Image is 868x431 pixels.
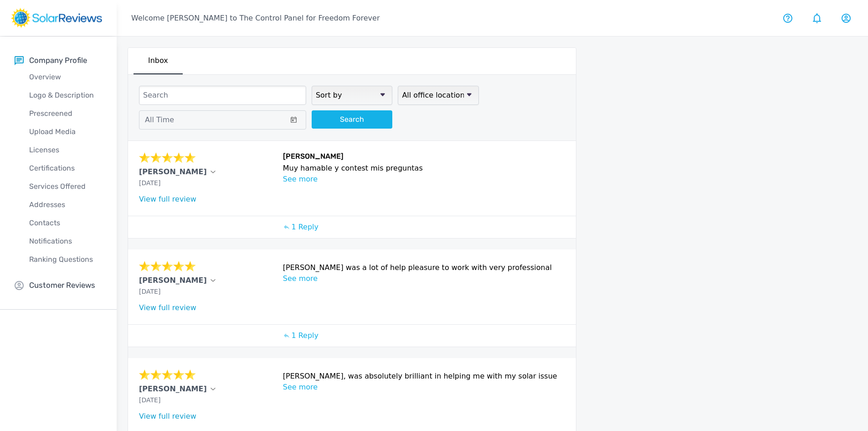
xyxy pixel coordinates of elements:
span: [DATE] [139,179,160,187]
p: Certifications [15,163,117,174]
p: [PERSON_NAME] [139,275,207,286]
p: See more [283,174,565,185]
p: Muy hamable y contest mis preguntas [283,163,565,174]
p: Upload Media [15,126,117,137]
a: Prescreened [15,104,117,123]
p: Inbox [148,55,168,66]
button: Search [312,110,392,129]
p: Licenses [15,145,117,156]
p: Overview [15,72,117,83]
a: Overview [15,68,117,86]
a: Certifications [15,159,117,177]
p: [PERSON_NAME] [139,166,207,177]
a: Logo & Description [15,86,117,104]
p: Services Offered [15,181,117,192]
h6: [PERSON_NAME] [283,152,565,163]
p: Company Profile [29,55,87,66]
p: [PERSON_NAME] [139,384,207,395]
a: View full review [139,412,196,421]
p: Contacts [15,218,117,228]
input: Search [139,86,306,105]
span: All Time [145,115,174,124]
p: See more [283,382,565,393]
p: Customer Reviews [29,280,95,291]
p: See more [283,273,565,284]
p: [PERSON_NAME], was absolutely brilliant in helping me with my solar issue [283,371,565,382]
a: Upload Media [15,123,117,141]
a: Contacts [15,214,117,232]
p: Welcome [PERSON_NAME] to The Control Panel for Freedom Forever [131,13,380,24]
a: Notifications [15,232,117,250]
span: [DATE] [139,288,160,295]
p: [PERSON_NAME] was a lot of help pleasure to work with very professional [283,262,565,273]
a: View full review [139,195,196,203]
a: View full review [139,303,196,312]
a: Services Offered [15,177,117,196]
p: Addresses [15,199,117,210]
p: 1 Reply [291,330,318,341]
p: Ranking Questions [15,254,117,265]
p: Logo & Description [15,90,117,101]
p: 1 Reply [291,222,318,233]
span: [DATE] [139,396,160,404]
a: Licenses [15,141,117,159]
a: Addresses [15,196,117,214]
p: Notifications [15,236,117,247]
p: Prescreened [15,108,117,119]
button: All Time [139,110,306,130]
a: Ranking Questions [15,250,117,269]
